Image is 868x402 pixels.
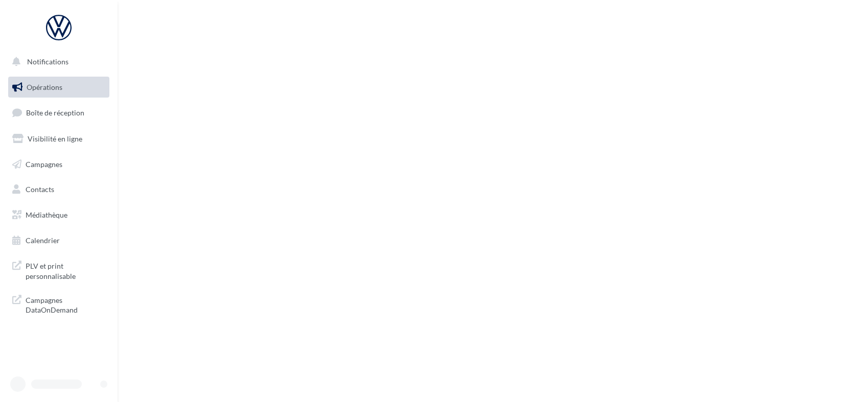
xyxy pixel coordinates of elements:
[6,102,111,124] a: Boîte de réception
[6,51,107,73] button: Notifications
[26,293,105,315] span: Campagnes DataOnDemand
[26,159,62,168] span: Campagnes
[6,154,111,175] a: Campagnes
[26,259,105,281] span: PLV et print personnalisable
[6,289,111,319] a: Campagnes DataOnDemand
[6,204,111,226] a: Médiathèque
[27,57,68,66] span: Notifications
[26,185,54,194] span: Contacts
[28,134,82,143] span: Visibilité en ligne
[6,230,111,251] a: Calendrier
[6,255,111,285] a: PLV et print personnalisable
[6,179,111,200] a: Contacts
[26,108,84,117] span: Boîte de réception
[26,236,60,245] span: Calendrier
[6,77,111,98] a: Opérations
[6,128,111,150] a: Visibilité en ligne
[26,210,67,219] span: Médiathèque
[27,83,62,91] span: Opérations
